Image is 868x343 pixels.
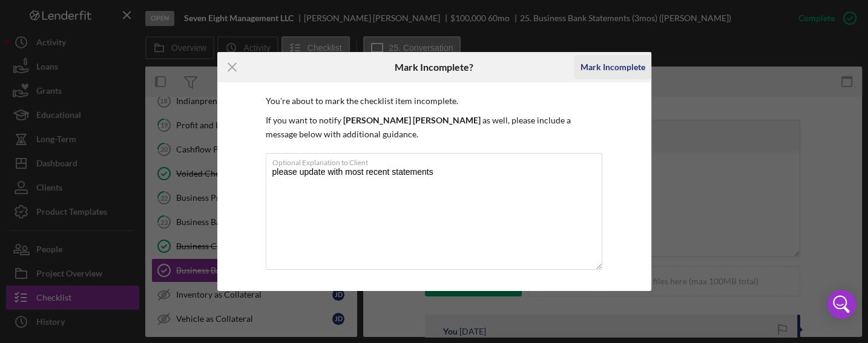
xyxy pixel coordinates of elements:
[827,290,856,319] div: Open Intercom Messenger
[266,153,602,270] textarea: please update with most recent statements
[343,115,481,125] b: [PERSON_NAME] [PERSON_NAME]
[580,55,645,79] div: Mark Incomplete
[395,62,473,73] h6: Mark Incomplete?
[272,154,602,167] label: Optional Explanation to Client
[574,55,651,79] button: Mark Incomplete
[266,114,603,141] p: If you want to notify as well, please include a message below with additional guidance.
[266,94,603,108] p: You're about to mark the checklist item incomplete.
